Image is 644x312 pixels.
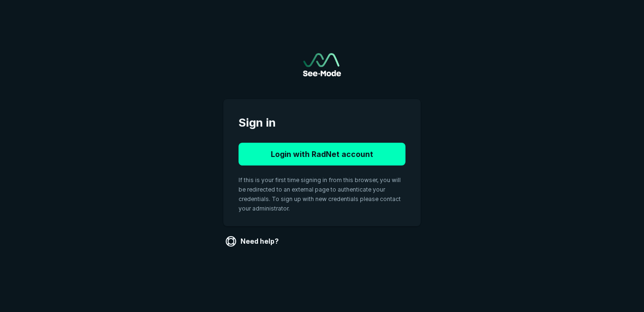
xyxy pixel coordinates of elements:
span: Sign in [239,114,405,131]
img: See-Mode Logo [303,53,341,76]
a: Go to sign in [303,53,341,76]
span: If this is your first time signing in from this browser, you will be redirected to an external pa... [239,176,401,212]
a: Need help? [223,234,283,249]
button: Login with RadNet account [239,143,405,165]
